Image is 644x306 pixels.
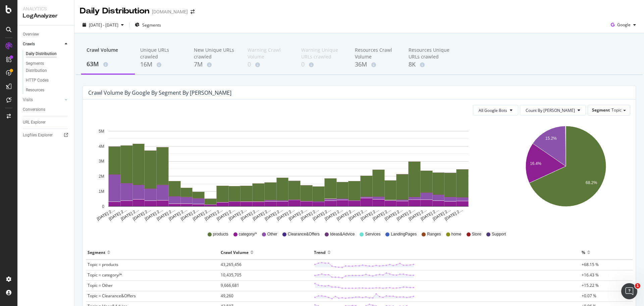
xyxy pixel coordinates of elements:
span: 9,666,681 [221,282,239,288]
div: Crawl Volume [87,47,129,59]
span: Ranges [427,231,441,237]
div: 7M [194,60,237,69]
a: Segments Distribution [26,60,69,74]
button: Google [608,19,639,30]
span: category/* [239,231,257,237]
a: HTTP Codes [26,77,69,84]
div: 63M [87,60,129,69]
span: 49,260 [221,293,233,299]
div: [DOMAIN_NAME] [152,8,188,15]
div: Daily Distribution [80,5,149,17]
span: Support [492,231,506,237]
span: [DATE] - [DATE] [89,22,118,28]
a: Logfiles Explorer [23,132,69,139]
div: Logfiles Explorer [23,132,53,139]
a: Visits [23,96,63,103]
div: Segment [88,247,105,258]
div: Trend [314,247,326,258]
span: Topic [611,107,622,113]
div: Resources Crawl Volume [355,47,398,60]
div: Visits [23,96,33,103]
span: Store [472,231,482,237]
button: [DATE] - [DATE] [80,19,126,30]
a: Overview [23,31,69,38]
span: Topic = products [88,262,118,267]
span: Other [267,231,277,237]
div: Overview [23,31,39,38]
a: Conversions [23,106,69,113]
span: Segments [142,22,161,28]
div: Warning Unique URLs crawled [301,47,344,60]
span: Count By Day [526,107,575,113]
div: 16M [140,60,183,69]
div: arrow-right-arrow-left [191,9,195,14]
text: 1M [99,189,104,194]
span: Google [617,22,631,28]
span: All Google Bots [479,107,507,113]
div: Crawl Volume by google by Segment by [PERSON_NAME] [88,89,231,96]
div: URL Explorer [23,119,46,126]
div: Unique URLs crawled [140,47,183,60]
a: URL Explorer [23,119,69,126]
text: 2M [99,174,104,179]
span: LandingPages [391,231,417,237]
span: 10,435,705 [221,272,241,278]
span: +16.43 % [582,272,599,278]
span: +68.15 % [582,262,599,267]
div: Analytics [23,5,69,12]
span: +15.22 % [582,282,599,288]
iframe: Intercom live chat [621,283,637,299]
div: Crawls [23,41,35,48]
svg: A chart. [502,121,629,222]
div: Daily Distribution [26,50,57,57]
text: 5M [99,129,104,134]
button: All Google Bots [473,105,518,116]
text: 68.2% [586,180,597,185]
span: Topic = Clearance&Offers [88,293,136,299]
a: Resources [26,87,69,94]
span: home [451,231,462,237]
div: HTTP Codes [26,77,49,84]
text: 0 [102,204,104,209]
div: 36M [355,60,398,69]
text: 16.4% [530,162,541,166]
div: Conversions [23,106,45,113]
div: 0 [301,60,344,69]
span: Ideas&Advice [330,231,355,237]
div: New Unique URLs crawled [194,47,237,60]
div: Crawl Volume [221,247,249,258]
text: 3M [99,159,104,164]
span: +0.07 % [582,293,596,299]
text: 4M [99,144,104,149]
svg: A chart. [88,121,488,222]
span: products [213,231,228,237]
span: 43,265,456 [221,262,241,267]
span: Services [365,231,380,237]
div: Warning Crawl Volume [248,47,290,60]
div: LogAnalyzer [23,12,69,20]
text: 15.2% [545,136,556,141]
a: Daily Distribution [26,50,69,57]
div: 8K [409,60,451,69]
button: Segments [132,19,164,30]
span: Segment [592,107,610,113]
span: Clearance&Offers [288,231,320,237]
button: Count By [PERSON_NAME] [520,105,586,116]
div: 0 [248,60,290,69]
div: Resources [26,87,44,94]
div: Resources Unique URLs crawled [409,47,451,60]
a: Crawls [23,41,63,48]
span: Topic = Other [88,282,113,288]
span: Topic = category/* [88,272,122,278]
span: 1 [635,283,640,289]
div: % [582,247,585,258]
div: Segments Distribution [26,60,63,74]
